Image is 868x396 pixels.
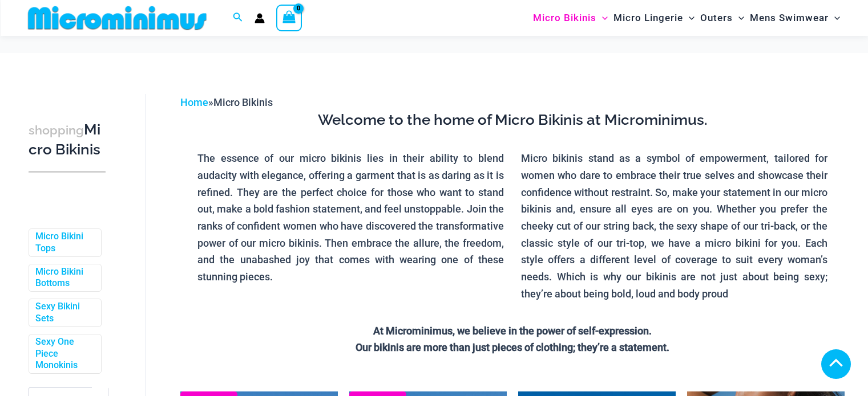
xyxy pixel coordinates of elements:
span: Outers [700,3,733,32]
a: OutersMenu ToggleMenu Toggle [697,3,747,32]
a: Home [180,96,208,108]
span: Menu Toggle [829,3,840,32]
span: Mens Swimwear [750,3,829,32]
span: Menu Toggle [733,3,744,32]
span: Micro Lingerie [613,3,683,32]
span: Menu Toggle [596,3,608,32]
strong: Our bikinis are more than just pieces of clothing; they’re a statement. [356,341,669,353]
a: Micro BikinisMenu ToggleMenu Toggle [530,3,611,32]
span: Micro Bikinis [213,96,273,108]
a: Micro LingerieMenu ToggleMenu Toggle [611,3,697,32]
a: Micro Bikini Bottoms [35,266,92,290]
h3: Micro Bikinis [29,120,106,160]
nav: Site Navigation [528,2,845,34]
strong: At Microminimus, we believe in the power of self-expression. [373,325,652,337]
span: » [180,96,273,108]
a: Micro Bikini Tops [35,231,92,255]
h3: Welcome to the home of Micro Bikinis at Microminimus. [189,111,836,130]
a: Search icon link [233,11,243,25]
span: Micro Bikinis [533,3,596,32]
a: Mens SwimwearMenu ToggleMenu Toggle [747,3,843,32]
p: Micro bikinis stand as a symbol of empowerment, tailored for women who dare to embrace their true... [521,150,827,302]
a: Sexy One Piece Monokinis [35,336,92,371]
img: MM SHOP LOGO FLAT [23,5,211,31]
a: Sexy Bikini Sets [35,301,92,325]
a: Account icon link [255,13,265,23]
p: The essence of our micro bikinis lies in their ability to blend audacity with elegance, offering ... [197,150,504,285]
span: Menu Toggle [683,3,695,32]
a: View Shopping Cart, empty [276,5,302,31]
span: shopping [29,123,84,137]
